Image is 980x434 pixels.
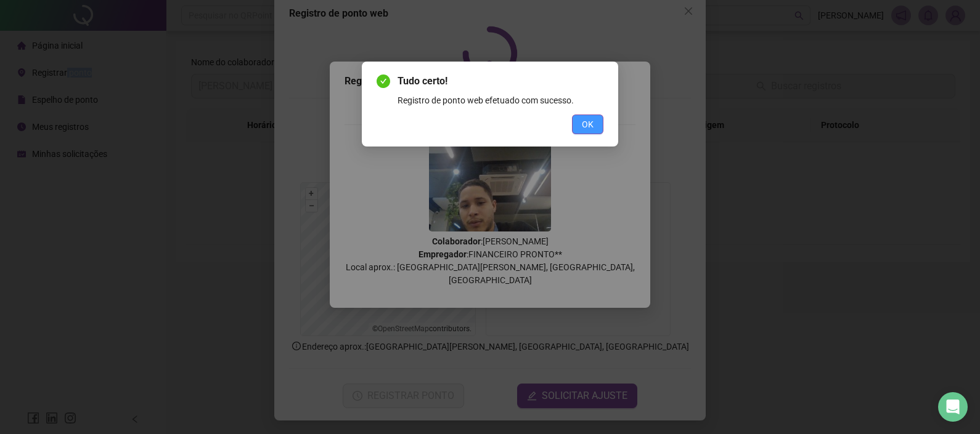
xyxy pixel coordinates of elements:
[377,74,390,88] span: check-circle
[938,392,968,422] div: Open Intercom Messenger
[582,118,594,131] span: OK
[572,115,603,134] button: OK
[398,94,603,107] div: Registro de ponto web efetuado com sucesso.
[398,74,603,89] span: Tudo certo!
